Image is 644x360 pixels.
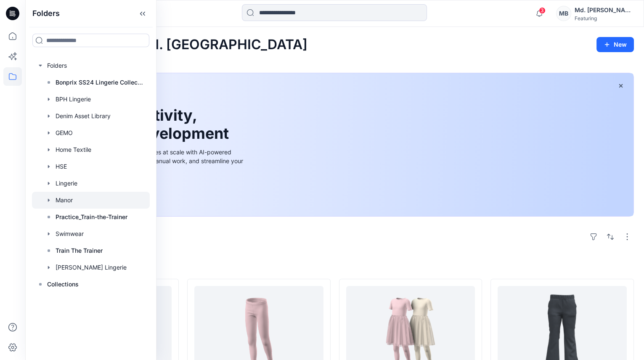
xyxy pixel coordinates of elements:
[56,77,145,87] p: Bonprix SS24 Lingerie Collection
[47,279,79,289] p: Collections
[556,6,571,21] div: MB
[56,246,103,256] p: Train The Trainer
[575,15,633,21] div: Featuring
[35,37,307,53] h2: Welcome back, Md. [GEOGRAPHIC_DATA]
[539,7,546,14] span: 3
[575,5,633,15] div: Md. [PERSON_NAME]
[35,260,634,270] h4: Styles
[596,37,634,52] button: New
[56,212,127,222] p: Practice_Train-the-Trainer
